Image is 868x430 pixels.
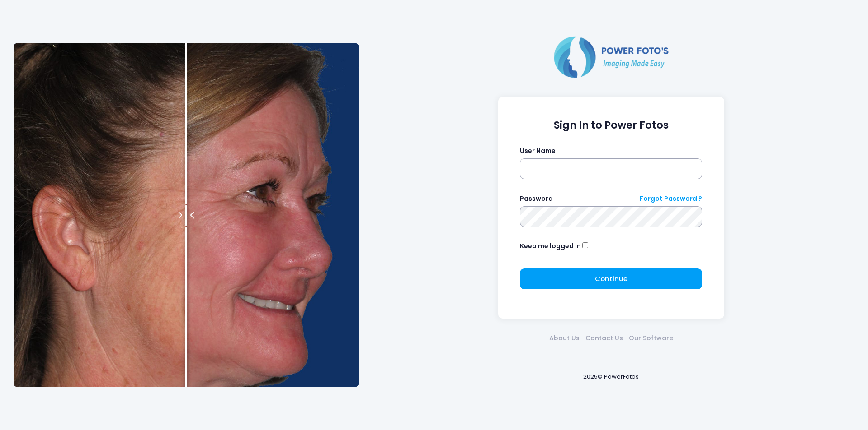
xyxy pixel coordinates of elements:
[546,333,582,343] a: About Us
[595,274,627,283] span: Continue
[520,268,702,289] button: Continue
[550,34,672,79] img: Logo
[520,119,702,131] h1: Sign In to Power Fotos
[582,333,626,343] a: Contact Us
[640,194,702,203] a: Forgot Password ?
[626,333,676,343] a: Our Software
[520,146,556,156] label: User Name
[520,241,581,251] label: Keep me logged in
[368,357,854,396] div: 2025© PowerFotos
[520,194,553,203] label: Password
